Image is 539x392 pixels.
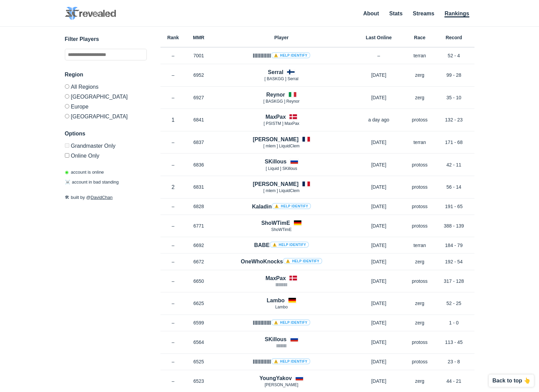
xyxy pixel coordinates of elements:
[434,222,474,229] p: 388 - 139
[212,35,352,40] h6: Player
[406,161,434,168] p: protoss
[253,135,298,143] h4: [PERSON_NAME]
[186,52,212,59] p: 7001
[65,143,69,148] input: Grandmaster Only
[271,358,310,364] a: ⚠️ Help identify
[160,35,186,40] h6: Rank
[352,222,406,229] p: [DATE]
[65,153,69,158] input: Online Only
[266,166,297,171] span: [ Lіquіd ] SKillous
[434,300,474,307] p: 52 - 25
[406,339,434,346] p: protoss
[413,11,434,16] a: Streams
[434,72,474,78] p: 99 - 28
[276,282,287,287] span: lllIlllIllIl
[65,169,104,176] p: account is online
[160,94,186,101] p: –
[259,374,292,382] h4: YoungYakov
[186,358,212,365] p: 6525
[241,258,322,265] h4: OneWhoKnocks
[252,203,311,210] h4: Kaladin
[406,184,434,190] p: protoss
[186,94,212,101] p: 6927
[160,339,186,346] p: –
[263,144,299,148] span: [ mlem ] LiquidClem
[406,378,434,384] p: zerg
[406,72,434,78] p: zerg
[266,274,286,282] h4: MaxPax
[160,52,186,59] p: –
[265,382,298,387] span: [PERSON_NAME]
[65,179,70,185] span: ☠️
[65,104,69,108] input: Europe
[406,203,434,210] p: protoss
[406,116,434,123] p: protoss
[352,139,406,146] p: [DATE]
[65,111,147,119] label: [GEOGRAPHIC_DATA]
[186,300,212,307] p: 6625
[434,278,474,285] p: 317 - 128
[65,170,69,175] span: ◉
[352,319,406,326] p: [DATE]
[271,319,310,325] a: ⚠️ Help identify
[160,203,186,210] p: –
[406,278,434,285] p: protoss
[275,305,288,309] span: Lambo
[160,300,186,307] p: –
[186,242,212,249] p: 6692
[352,339,406,346] p: [DATE]
[186,258,212,265] p: 6672
[266,91,285,99] h4: Reynor
[65,130,147,138] h3: Options
[352,358,406,365] p: [DATE]
[271,52,310,58] a: ⚠️ Help identify
[434,184,474,190] p: 56 - 14
[186,203,212,210] p: 6828
[434,52,474,59] p: 52 - 4
[253,180,298,188] h4: [PERSON_NAME]
[186,184,212,190] p: 6831
[65,179,119,186] p: account in bad standing
[65,71,147,79] h3: Region
[65,150,147,159] label: Only show accounts currently laddering
[434,378,474,384] p: 44 - 21
[406,52,434,59] p: terran
[276,344,286,348] span: lllllllllll
[254,241,309,249] h4: BABE
[434,358,474,365] p: 23 - 8
[265,335,286,343] h4: SKillous
[389,11,402,16] a: Stats
[272,203,311,209] a: ⚠️ Help identify
[186,72,212,78] p: 6952
[264,121,299,126] span: [ PSISTM ] MaxPax
[352,52,406,59] p: –
[352,116,406,123] p: a day ago
[160,358,186,365] p: –
[65,101,147,111] label: Europe
[406,222,434,229] p: protoss
[434,319,474,326] p: 1 - 0
[65,84,69,89] input: All Regions
[65,7,116,20] img: SC2 Revealed
[352,184,406,190] p: [DATE]
[434,242,474,249] p: 184 - 79
[186,339,212,346] p: 6564
[160,242,186,249] p: –
[65,91,147,101] label: [GEOGRAPHIC_DATA]
[160,378,186,384] p: –
[352,258,406,265] p: [DATE]
[65,195,69,200] span: 🛠
[65,114,69,118] input: [GEOGRAPHIC_DATA]
[186,222,212,229] p: 6771
[406,94,434,101] p: zerg
[406,300,434,307] p: zerg
[186,116,212,123] p: 6841
[160,161,186,168] p: –
[283,258,322,264] a: ⚠️ Help identify
[160,183,186,191] p: 2
[406,258,434,265] p: zerg
[268,68,283,76] h4: Serral
[91,195,113,200] a: DavidChan
[434,35,474,40] h6: Record
[352,242,406,249] p: [DATE]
